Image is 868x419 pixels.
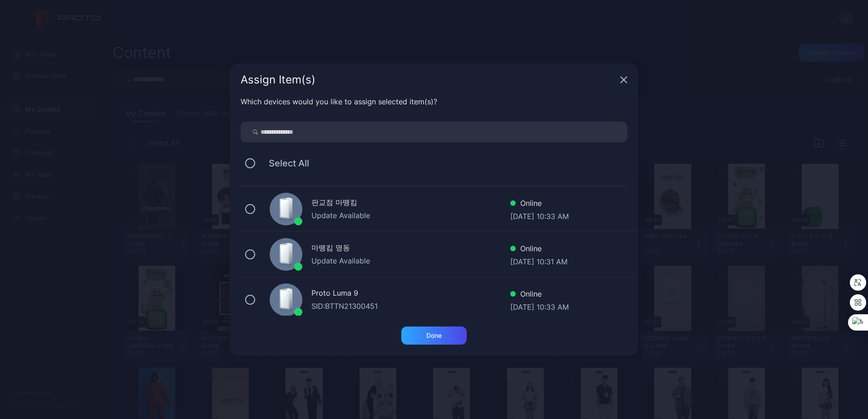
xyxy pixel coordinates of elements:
[510,256,567,265] div: [DATE] 10:31 AM
[510,288,569,302] div: Online
[510,211,569,220] div: [DATE] 10:33 AM
[260,158,309,169] span: Select All
[311,301,510,312] div: SID: BTTN21300451
[241,96,627,107] div: Which devices would you like to assign selected item(s)?
[311,210,510,221] div: Update Available
[311,287,510,301] div: Proto Luma 9
[510,198,569,211] div: Online
[311,197,510,210] div: 판교점 마뗑킴
[426,332,442,339] div: Done
[311,242,510,255] div: 마뗑킴 명동
[510,302,569,311] div: [DATE] 10:33 AM
[311,255,510,266] div: Update Available
[401,326,467,345] button: Done
[510,243,567,256] div: Online
[241,74,616,85] div: Assign Item(s)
